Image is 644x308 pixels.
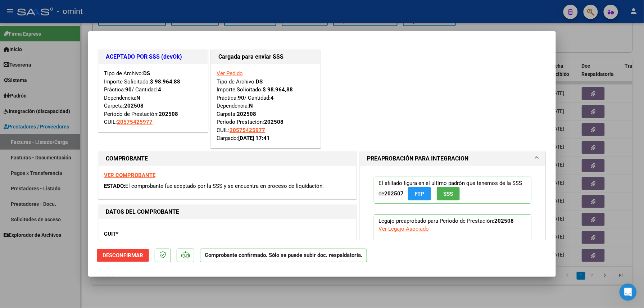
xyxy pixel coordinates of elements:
[158,86,161,93] strong: 4
[384,190,404,197] strong: 202507
[106,155,148,162] strong: COMPROBANTE
[264,119,284,125] strong: 202508
[378,225,429,233] div: Ver Legajo Asociado
[374,214,531,299] p: Legajo preaprobado para Período de Prestación:
[263,86,293,93] strong: $ 98.964,88
[159,111,178,117] strong: 202508
[415,191,425,197] span: FTP
[218,53,313,61] h1: Cargada para enviar SSS
[143,70,150,77] strong: DS
[230,127,265,133] span: 20575425977
[106,53,200,61] h1: ACEPTADO POR SSS (devOk)
[200,249,367,263] p: Comprobante confirmado. Sólo se puede subir doc. respaldatoria.
[367,154,468,163] h1: PREAPROBACIÓN PARA INTEGRACION
[620,284,637,301] iframe: Intercom live chat
[256,78,263,85] strong: DS
[104,183,125,189] span: ESTADO:
[125,86,132,93] strong: 90
[136,95,140,101] strong: N
[106,208,179,215] strong: DATOS DEL COMPROBANTE
[125,183,324,189] span: El comprobante fue aceptado por la SSS y se encuentra en proceso de liquidación.
[374,177,531,204] p: El afiliado figura en el ultimo padrón que tenemos de la SSS de
[271,95,274,101] strong: 4
[103,252,143,259] span: Desconfirmar
[124,103,144,109] strong: 202508
[217,69,315,142] div: Tipo de Archivo: Importe Solicitado: Práctica: / Cantidad: Dependencia: Carpeta: Período Prestaci...
[104,230,178,238] p: CUIT
[249,103,253,109] strong: N
[238,135,270,141] strong: [DATE] 17:41
[444,191,453,197] span: SSS
[104,69,202,126] div: Tipo de Archivo: Importe Solicitado: Práctica: / Cantidad: Dependencia: Carpeta: Período de Prest...
[360,151,545,166] mat-expansion-panel-header: PREAPROBACIÓN PARA INTEGRACION
[494,218,514,224] strong: 202508
[97,249,149,262] button: Desconfirmar
[408,187,431,200] button: FTP
[437,187,460,200] button: SSS
[217,70,243,77] a: Ver Pedido
[150,78,180,85] strong: $ 98.964,88
[117,119,153,125] span: 20575425977
[238,95,244,101] strong: 90
[104,172,155,178] a: VER COMPROBANTE
[237,111,256,117] strong: 202508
